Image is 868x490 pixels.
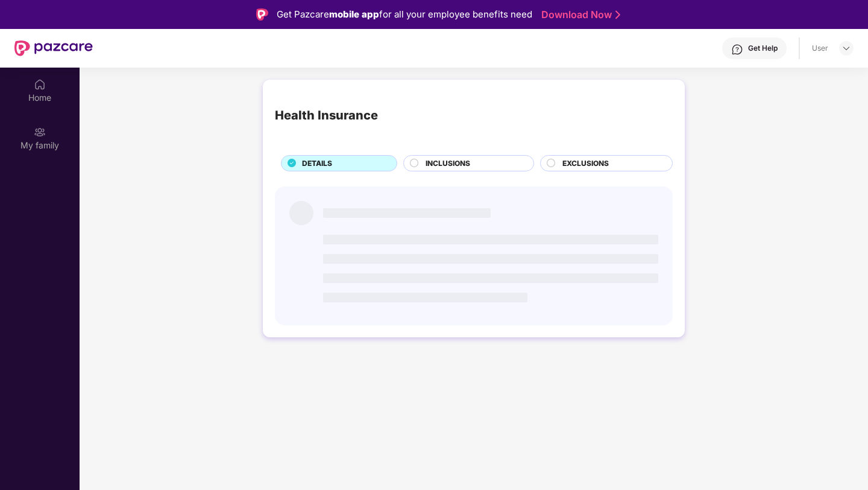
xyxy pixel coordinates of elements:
[841,43,851,53] img: svg+xml;base64,PHN2ZyBpZD0iRHJvcGRvd24tMzJ4MzIiIHhtbG5zPSJodHRwOi8vd3d3LnczLm9yZy8yMDAwL3N2ZyIgd2...
[302,158,332,170] span: DETAILS
[256,8,268,21] img: Logo
[615,8,620,21] img: Stroke
[562,158,609,170] span: EXCLUSIONS
[34,78,46,91] img: svg+xml;base64,PHN2ZyBpZD0iSG9tZSIgeG1sbnM9Imh0dHA6Ly93d3cudzMub3JnLzIwMDAvc3ZnIiB3aWR0aD0iMjAiIG...
[748,43,778,53] div: Get Help
[34,126,46,138] img: svg+xml;base64,PHN2ZyB3aWR0aD0iMjAiIGhlaWdodD0iMjAiIHZpZXdCb3g9IjAgMCAyMCAyMCIgZmlsbD0ibm9uZSIgeG...
[277,7,532,22] div: Get Pazcare for all your employee benefits need
[812,43,828,53] div: User
[426,158,470,170] span: INCLUSIONS
[14,40,93,56] img: New Pazcare Logo
[731,43,743,56] img: svg+xml;base64,PHN2ZyBpZD0iSGVscC0zMngzMiIgeG1sbnM9Imh0dHA6Ly93d3cudzMub3JnLzIwMDAvc3ZnIiB3aWR0aD...
[541,8,617,21] a: Download Now
[275,106,378,126] div: Health Insurance
[329,8,379,20] strong: mobile app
